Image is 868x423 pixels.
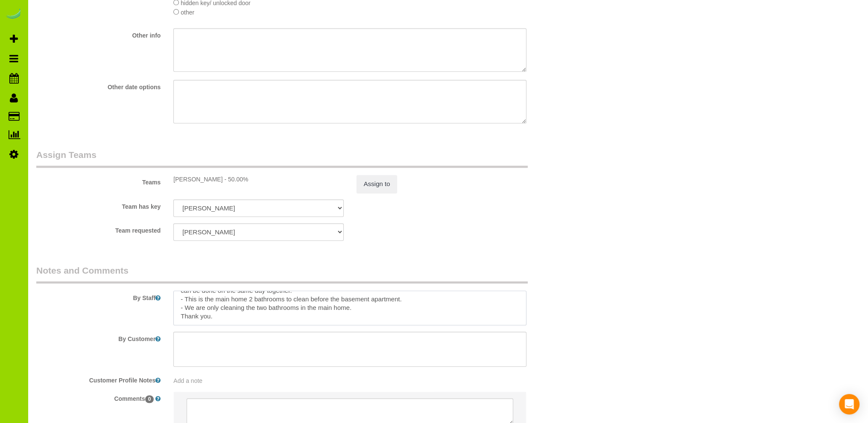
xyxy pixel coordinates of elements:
[181,9,194,16] span: other
[30,332,167,343] label: By Customer
[145,395,154,403] span: 0
[839,394,859,414] div: Open Intercom Messenger
[173,377,202,384] span: Add a note
[5,9,22,20] img: Automaid Logo
[30,28,167,40] label: Other info
[30,391,167,403] label: Comments
[30,223,167,235] label: Team requested
[30,80,167,91] label: Other date options
[30,199,167,211] label: Team has key
[30,373,167,385] label: Customer Profile Notes
[36,264,528,283] legend: Notes and Comments
[30,291,167,302] label: By Staff
[173,175,343,184] div: [PERSON_NAME] - 50.00%
[357,175,397,193] button: Assign to
[30,175,167,187] label: Teams
[36,149,528,168] legend: Assign Teams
